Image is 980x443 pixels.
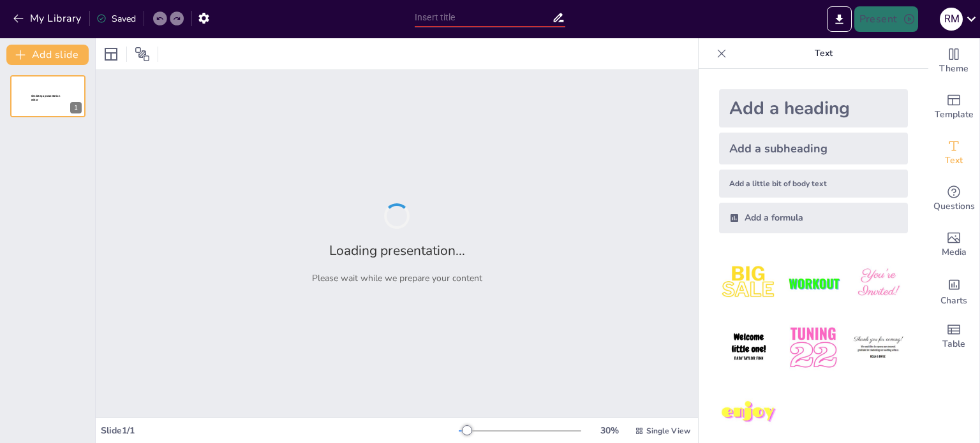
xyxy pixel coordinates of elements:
div: 30 % [594,425,625,437]
span: Questions [933,200,975,214]
img: 7.jpeg [719,383,778,442]
span: Charts [940,294,967,308]
div: 1 [10,75,85,117]
div: Add a table [928,314,979,359]
span: Table [942,337,965,351]
div: 1 [70,102,82,113]
div: R M [940,8,963,31]
div: Slide 1 / 1 [101,425,459,437]
span: Template [935,108,974,122]
p: Please wait while we prepare your content [312,272,482,284]
img: 4.jpeg [719,318,778,377]
div: Add images, graphics, shapes or video [928,222,979,268]
div: Add a heading [719,89,908,127]
div: Get real-time input from your audience [928,176,979,222]
span: Position [135,47,150,62]
span: Theme [939,62,969,76]
button: My Library [10,8,87,29]
img: 1.jpeg [719,254,778,313]
div: Add a subheading [719,133,908,164]
button: Export to PowerPoint [827,6,852,32]
div: Add text boxes [928,130,979,176]
button: Present [854,6,918,32]
p: Text [732,38,916,69]
span: Media [942,245,967,259]
span: Sendsteps presentation editor [31,94,60,101]
div: Add a formula [719,203,908,233]
span: Text [945,154,963,168]
img: 2.jpeg [783,254,843,313]
div: Change the overall theme [928,38,979,84]
button: R M [940,6,963,32]
img: 5.jpeg [783,318,843,377]
div: Saved [96,13,136,25]
h2: Loading presentation... [329,242,465,259]
span: Single View [646,426,690,436]
button: Add slide [6,45,89,65]
div: Add charts and graphs [928,268,979,314]
input: Insert title [415,8,552,27]
img: 6.jpeg [849,318,908,377]
div: Layout [101,44,121,64]
div: Add ready made slides [928,84,979,130]
div: Add a little bit of body text [719,170,908,198]
img: 3.jpeg [849,254,908,313]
